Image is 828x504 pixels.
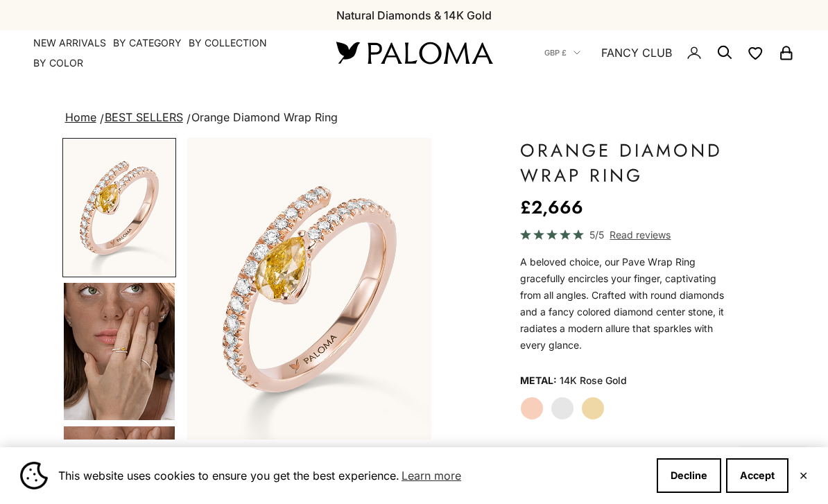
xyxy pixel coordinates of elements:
[187,138,431,440] img: #RoseGold
[544,46,567,59] span: GBP £
[560,370,627,391] variant-option-value: 14K Rose Gold
[65,110,96,124] a: Home
[520,193,583,221] sale-price: £2,666
[189,36,267,50] summary: By Collection
[33,56,83,70] summary: By Color
[520,227,732,243] a: 5/5 Read reviews
[726,458,788,493] button: Accept
[589,227,604,243] span: 5/5
[544,46,580,59] button: GBP £
[113,36,182,50] summary: By Category
[657,458,721,493] button: Decline
[520,138,732,188] h1: Orange Diamond Wrap Ring
[191,110,338,124] span: Orange Diamond Wrap Ring
[64,283,175,420] img: #YellowGold #RoseGold #WhiteGold
[20,462,48,489] img: Cookie banner
[62,108,766,128] nav: breadcrumbs
[62,138,176,277] button: Go to item 1
[544,31,795,75] nav: Secondary navigation
[33,36,106,50] a: NEW ARRIVALS
[601,44,672,62] a: FANCY CLUB
[105,110,183,124] a: BEST SELLERS
[520,254,732,354] div: A beloved choice, our Pave Wrap Ring gracefully encircles your finger, captivating from all angle...
[399,465,463,486] a: Learn more
[187,138,431,440] div: Item 1 of 18
[33,36,303,70] nav: Primary navigation
[799,471,808,480] button: Close
[64,139,175,276] img: #RoseGold
[610,227,671,243] span: Read reviews
[58,465,646,486] span: This website uses cookies to ensure you get the best experience.
[520,443,571,464] legend: Ring Size:
[520,370,557,391] legend: Metal:
[62,281,176,422] button: Go to item 4
[336,6,492,24] p: Natural Diamonds & 14K Gold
